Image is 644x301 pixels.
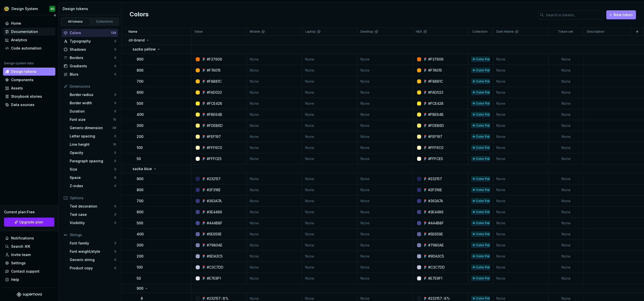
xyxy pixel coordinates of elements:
[130,10,149,19] h2: Colors
[302,131,357,142] td: None
[137,254,143,259] p: 200
[68,219,118,227] a: Visibility0
[3,276,55,284] button: Help
[114,109,116,113] div: 0
[11,102,34,107] div: Data sources
[68,132,118,140] a: Letter spacing0
[114,56,116,60] div: 0
[70,195,116,200] div: Options
[92,20,117,24] div: Collections
[70,92,114,97] div: Border radius
[70,241,114,246] div: Font family
[4,6,10,12] img: cff3a1ec-7c1b-422e-8e9b-42b034bde691.png
[63,6,119,11] div: Design tokens
[137,198,143,204] p: 700
[3,267,55,275] button: Contact support
[207,57,222,62] div: #F37606
[114,167,116,171] div: 0
[549,109,584,120] td: None
[493,251,549,262] td: None
[549,153,584,164] td: None
[247,76,302,87] td: None
[68,247,118,256] a: Font weight/style5
[51,7,54,11] div: SD
[302,229,357,240] td: None
[247,120,302,131] td: None
[471,176,490,181] div: ❖ Color Palettes
[114,221,116,225] div: 0
[428,57,444,62] div: #F37606
[51,12,58,19] button: Collapse sidebar
[207,123,223,128] div: #FDEB6D
[428,112,444,117] div: #FBE64B
[471,145,490,150] div: ❖ Color Palettes
[428,254,444,259] div: #9DA3C5
[471,112,490,117] div: ❖ Color Palettes
[302,184,357,195] td: None
[3,84,55,92] a: Assets
[3,76,55,84] a: Components
[62,62,118,70] a: Gradients0
[207,90,222,95] div: #FAD023
[70,142,113,147] div: Line height
[247,98,302,109] td: None
[12,6,38,11] div: Design System
[137,243,143,248] p: 300
[70,109,114,114] div: Duration
[17,292,42,297] a: Supernova Logo
[416,30,422,34] p: HEX
[357,54,413,65] td: None
[207,145,222,150] div: #FFF6C0
[471,221,490,226] div: ❖ Color Palettes
[302,109,357,120] td: None
[428,68,442,73] div: #F7A015
[137,112,144,117] p: 400
[3,44,55,52] a: Code automation
[207,243,222,248] div: #7980AE
[247,173,302,184] td: None
[496,30,514,34] p: Dark theme
[137,79,143,84] p: 700
[357,207,413,218] td: None
[357,109,413,120] td: None
[114,72,116,76] div: 0
[207,79,222,84] div: #F8B81C
[70,175,114,180] div: Space
[133,47,156,52] p: sazka yellow
[137,101,143,106] p: 500
[70,220,114,225] div: Visibility
[587,30,604,34] p: Description
[357,173,413,184] td: None
[3,68,55,76] a: Design tokens
[68,140,118,148] a: Line height10
[302,195,357,207] td: None
[70,64,114,69] div: Gradients
[493,65,549,76] td: None
[68,202,118,210] a: Text decoration0
[302,65,357,76] td: None
[11,69,36,74] div: Design tokens
[70,84,116,89] div: Dimensions
[558,30,573,34] p: Token set
[428,134,442,139] div: #FEF197
[247,218,302,229] td: None
[428,243,444,248] div: #7980AE
[493,109,549,120] td: None
[70,47,114,52] div: Shadows
[471,243,490,248] div: ❖ Color Palettes
[11,261,26,266] div: Settings
[113,118,116,122] div: 10
[68,157,118,165] a: Paragraph spacing0
[549,65,584,76] td: None
[207,134,221,139] div: #FEF197
[428,198,443,204] div: #363A7A
[70,150,114,155] div: Opacity
[70,266,114,271] div: Product copy
[302,142,357,153] td: None
[114,159,116,163] div: 0
[70,249,114,254] div: Font weight/style
[11,46,42,51] div: Code automation
[207,101,222,106] div: #FCE428
[19,220,43,225] span: Upgrade plan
